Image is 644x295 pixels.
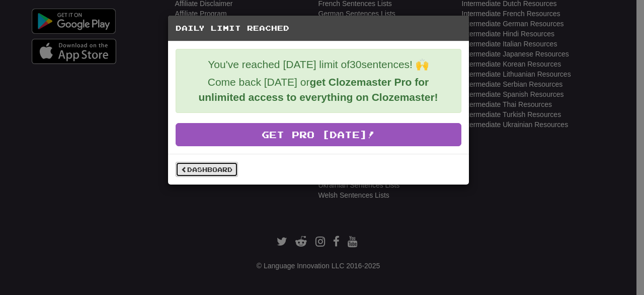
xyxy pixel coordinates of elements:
[176,162,238,177] a: Dashboard
[176,123,461,146] a: Get Pro [DATE]!
[176,23,461,33] h5: Daily Limit Reached
[184,57,453,72] p: You've reached [DATE] limit of 30 sentences! 🙌
[198,76,438,103] strong: get Clozemaster Pro for unlimited access to everything on Clozemaster!
[184,75,453,105] p: Come back [DATE] or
